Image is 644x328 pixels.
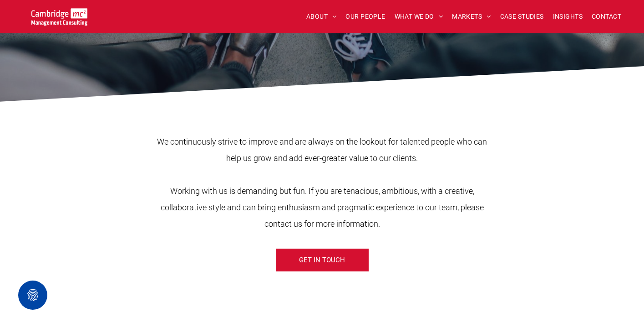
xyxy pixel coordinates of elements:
a: OUR PEOPLE [341,10,390,24]
a: INSIGHTS [548,10,587,24]
a: Your Business Transformed | Cambridge Management Consulting [31,10,87,19]
span: We continuously strive to improve and are always on the lookout for talented people who can help ... [157,137,487,163]
a: MARKETS [447,10,495,24]
span: GET IN TOUCH [299,249,345,271]
img: Go to Homepage [31,8,87,26]
a: CASE STUDIES [496,10,548,24]
span: Working with us is demanding but fun. If you are tenacious, ambitious, with a creative, collabora... [161,186,484,229]
a: ABOUT [302,10,341,24]
a: WHAT WE DO [390,10,448,24]
a: GET IN TOUCH [275,248,369,272]
a: CONTACT [587,10,626,24]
